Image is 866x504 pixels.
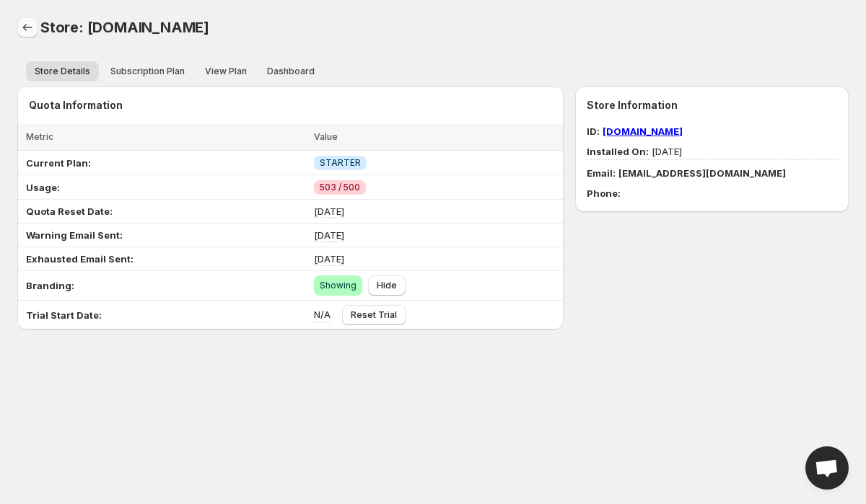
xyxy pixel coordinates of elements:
span: Store Details [35,66,90,77]
strong: Current Plan: [26,157,91,169]
span: Store: [DOMAIN_NAME] [40,19,209,36]
button: Dashboard [258,61,323,81]
span: [EMAIL_ADDRESS][DOMAIN_NAME] [618,167,786,179]
a: [DOMAIN_NAME] [603,125,683,137]
span: View Plan [205,66,247,77]
strong: Usage: [26,182,60,193]
span: Metric [26,131,53,142]
span: [DATE] [587,146,682,157]
span: Value [314,131,338,142]
span: [DATE] [314,253,344,265]
span: Showing [320,280,357,291]
strong: Installed On: [587,146,649,157]
strong: ID: [587,125,600,137]
strong: Warning Email Sent: [26,229,123,241]
strong: Email: [587,167,616,179]
span: Subscription Plan [110,66,185,77]
span: Hide [377,280,397,291]
button: Reset Trial [342,305,406,325]
span: STARTER [320,157,361,169]
strong: Quota Reset Date: [26,205,113,217]
span: [DATE] [314,229,344,241]
span: 503 / 500 [320,182,360,193]
span: N/A [314,309,331,320]
h3: Store Information [587,98,837,112]
strong: Phone: [587,187,621,199]
a: Open chat [805,446,849,490]
button: Store details [26,61,99,81]
button: Subscription plan [102,61,193,81]
span: Reset Trial [351,309,397,321]
strong: Branding: [26,280,74,291]
button: Hide [368,275,406,296]
strong: Trial Start Date: [26,309,102,321]
strong: Exhausted Email Sent: [26,253,134,265]
span: [DATE] [314,205,344,217]
span: Dashboard [267,66,315,77]
h3: Quota Information [29,98,564,112]
button: View plan [196,61,255,81]
a: Back [17,17,38,37]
